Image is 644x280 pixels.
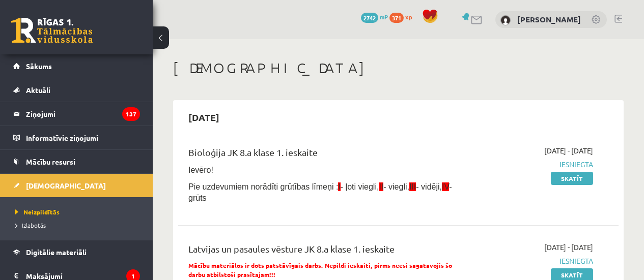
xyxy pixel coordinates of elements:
a: 2742 mP [361,13,388,21]
span: Mācību resursi [26,157,75,166]
span: Iesniegta [468,256,593,266]
span: IV [442,182,449,191]
span: mP [380,13,388,21]
span: 2742 [361,13,378,23]
span: Mācību materiālos ir dots patstāvīgais darbs. Nepildi ieskaiti, pirms neesi sagatavojis šo darbu ... [188,261,452,278]
h2: [DATE] [178,105,230,129]
span: [DATE] - [DATE] [544,145,593,156]
span: [DATE] - [DATE] [544,242,593,253]
a: Aktuāli [13,78,140,102]
legend: Informatīvie ziņojumi [26,126,140,149]
a: Izlabotās [15,221,143,230]
a: 371 xp [389,13,417,21]
h1: [DEMOGRAPHIC_DATA] [173,59,624,77]
a: [DEMOGRAPHIC_DATA] [13,174,140,197]
span: Sākums [26,61,52,71]
span: [DEMOGRAPHIC_DATA] [26,181,106,190]
span: I [338,182,340,191]
i: 137 [122,107,140,121]
span: Pie uzdevumiem norādīti grūtības līmeņi : - ļoti viegli, - viegli, - vidēji, - grūts [188,182,452,202]
legend: Ziņojumi [26,102,140,126]
span: xp [405,13,412,21]
a: Neizpildītās [15,207,143,216]
a: Skatīt [551,172,593,185]
span: II [379,182,383,191]
span: Aktuāli [26,85,50,95]
span: Digitālie materiāli [26,247,87,257]
div: Bioloģija JK 8.a klase 1. ieskaite [188,145,453,164]
span: Ievēro! [188,166,213,174]
a: [PERSON_NAME] [517,14,581,24]
span: 371 [389,13,404,23]
span: Izlabotās [15,221,46,229]
span: Iesniegta [468,159,593,170]
span: III [409,182,416,191]
a: Mācību resursi [13,150,140,173]
a: Informatīvie ziņojumi [13,126,140,149]
a: Digitālie materiāli [13,240,140,264]
a: Ziņojumi137 [13,102,140,126]
span: Neizpildītās [15,208,60,216]
div: Latvijas un pasaules vēsture JK 8.a klase 1. ieskaite [188,242,453,261]
a: Sākums [13,54,140,78]
a: Rīgas 1. Tālmācības vidusskola [11,18,93,43]
img: Andrejs Kalmikovs [500,15,511,25]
